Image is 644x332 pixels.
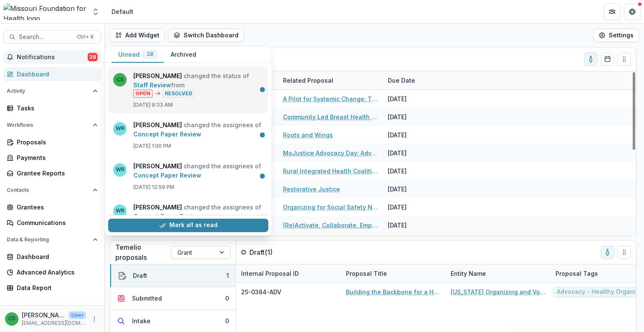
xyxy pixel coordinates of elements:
span: Activity [7,88,89,94]
div: Submitted [132,294,162,303]
a: Dashboard [3,67,101,81]
a: Grantees [3,200,101,214]
div: Ctrl + K [75,32,96,42]
button: Search... [3,30,101,44]
div: Related Proposal [278,71,383,89]
div: Entity Name [446,269,491,278]
span: 25-0384-ADV [241,288,281,296]
div: Internal Proposal ID [236,264,341,282]
div: Chase Shiflet [8,316,16,322]
div: Proposal Title [341,264,446,282]
div: 1 [226,271,229,280]
a: Proposals [3,135,101,149]
div: Dashboard [17,252,94,261]
a: MoJustice Advocacy Day: Advancing Health and Justice Equity in [US_STATE] for Formerly and Curren... [283,149,378,157]
button: Drag [618,52,631,66]
a: Grantee Reports [3,166,101,180]
span: Data & Reporting [7,237,89,243]
div: Entity Name [446,264,551,282]
div: [DATE] [383,234,446,252]
div: Due Date [383,71,446,89]
button: Settings [593,29,639,42]
button: Unread [112,47,164,63]
button: Archived [164,47,203,63]
a: Communications [3,216,101,230]
div: [DATE] [383,90,446,108]
div: Internal Proposal ID [236,269,304,278]
span: 28 [147,51,153,57]
span: Notifications [17,54,88,61]
a: Dashboard [3,250,101,264]
a: [US_STATE] Organizing and Voter Engagement Collaborative [451,288,545,296]
a: Staff Review [133,81,171,89]
span: Contacts [7,187,89,193]
button: Switch Dashboard [168,29,244,42]
a: Restorative Justice [283,185,340,193]
div: Dashboard [17,70,94,78]
a: Rural Integrated Health Coalition: Advancing Health Equity in [GEOGRAPHIC_DATA][US_STATE] [283,167,378,175]
a: Data Report [3,281,101,295]
div: [DATE] [383,126,446,144]
div: Advanced Analytics [17,268,94,277]
a: Building the Backbone for a Healthier [US_STATE] [346,288,441,296]
div: Related Proposal [278,76,338,85]
button: Add Widget [110,29,165,42]
a: A Pilot for Systemic Change: The Southeast [US_STATE] Poverty Task Force [283,94,378,103]
div: Due Date [383,76,420,85]
a: Concept Paper Review [133,212,201,220]
p: Temelio proposals [115,242,171,262]
span: Search... [19,34,72,41]
p: changed the assignees of [133,161,263,180]
p: changed the status of from [133,71,263,98]
div: 0 [225,294,229,303]
span: 28 [88,53,98,61]
div: 0 [225,316,229,325]
p: User [69,311,86,319]
div: [DATE] [383,216,446,234]
div: Payments [17,153,94,162]
div: [DATE] [383,198,446,216]
div: Proposal Title [341,269,392,278]
div: [DATE] [383,162,446,180]
a: Roots and Wings [283,131,333,139]
nav: breadcrumb [108,5,137,18]
div: Data Report [17,283,94,292]
div: [DATE] [383,144,446,162]
div: Tasks [17,104,94,112]
div: Proposal Tags [551,269,603,278]
button: Calendar [601,52,614,66]
a: Community Led Breast Health Regional Hubs for Sustained System Change [283,112,378,121]
div: [DATE] [383,180,446,198]
p: changed the assignees of [133,120,263,139]
button: Open Data & Reporting [3,233,101,246]
button: Get Help [624,3,641,20]
button: toggle-assigned-to-me [584,52,597,66]
div: Draft [133,271,147,280]
div: [DATE] [383,108,446,126]
p: changed the assignees of [133,202,263,221]
img: Missouri Foundation for Health logo [3,3,86,20]
p: Draft ( 1 ) [249,247,312,257]
div: Communications [17,218,94,227]
button: Open Contacts [3,183,101,197]
div: Proposals [17,138,94,146]
button: Open Activity [3,84,101,98]
div: Intake [132,316,151,325]
button: Open entity switcher [90,3,101,20]
button: Notifications28 [3,50,101,64]
div: Grantee Reports [17,169,94,178]
a: Concept Paper Review [133,171,201,178]
button: Partners [604,3,621,20]
div: Default [112,7,133,16]
a: Tasks [3,101,101,115]
a: Payments [3,151,101,165]
a: (Re)Activate, Collaborate, Empower: [US_STATE]’s Blueprint for Preventing [MEDICAL_DATA] [283,221,378,230]
span: Workflows [7,122,89,128]
a: Advanced Analytics [3,265,101,279]
a: Concept Paper Review [133,130,201,137]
